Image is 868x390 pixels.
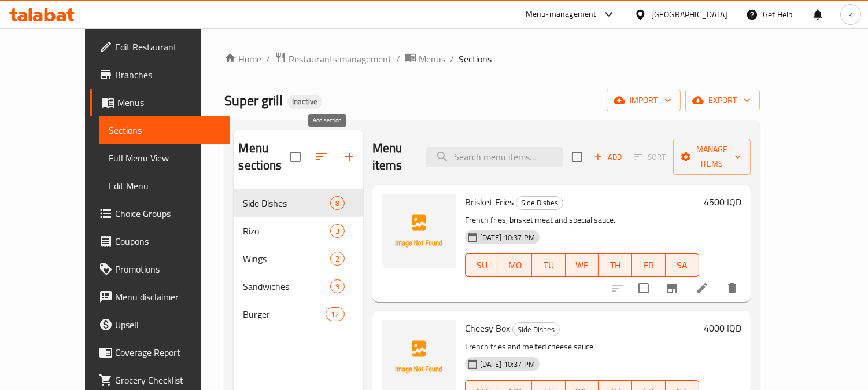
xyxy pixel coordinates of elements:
[243,252,330,266] span: Wings
[632,253,666,277] button: FR
[475,359,540,370] span: [DATE] 10:37 PM
[115,345,221,359] span: Coverage Report
[682,142,741,171] span: Manage items
[90,33,230,61] a: Edit Restaurant
[372,139,412,174] h2: Menu items
[658,274,686,302] button: Branch-specific-item
[109,151,221,165] span: Full Menu View
[117,95,221,109] span: Menus
[266,52,270,66] li: /
[631,276,656,300] span: Select to update
[382,194,456,268] img: Brisket Fries
[330,224,345,238] div: items
[405,51,445,67] a: Menus
[450,52,454,66] li: /
[287,97,322,106] span: Inactive
[234,273,363,300] div: Sandwiches9
[419,52,445,66] span: Menus
[704,194,741,210] h6: 4500 IQD
[513,323,559,336] span: Side Dishes
[109,123,221,137] span: Sections
[626,148,673,166] span: Select section first
[99,172,230,200] a: Edit Menu
[396,52,400,66] li: /
[670,257,695,274] span: SA
[498,253,532,277] button: MO
[115,40,221,54] span: Edit Restaurant
[566,253,599,277] button: WE
[526,8,597,21] div: Menu-management
[115,290,221,304] span: Menu disclaimer
[465,253,499,277] button: SU
[470,257,494,274] span: SU
[589,148,626,166] button: Add
[90,61,230,89] a: Branches
[330,196,345,210] div: items
[115,207,221,220] span: Choice Groups
[512,322,560,336] div: Side Dishes
[90,283,230,311] a: Menu disclaimer
[475,232,540,243] span: [DATE] 10:37 PM
[234,217,363,245] div: Rizo3
[99,144,230,172] a: Full Menu View
[465,319,510,337] span: Cheesy Box
[99,116,230,144] a: Sections
[695,281,709,295] a: Edit menu item
[275,51,391,67] a: Restaurants management
[326,307,344,321] div: items
[115,262,221,276] span: Promotions
[330,252,345,266] div: items
[326,309,343,320] span: 12
[331,281,344,292] span: 9
[516,196,563,209] span: Side Dishes
[537,257,561,274] span: TU
[90,200,230,227] a: Choice Groups
[465,193,514,211] span: Brisket Fries
[685,90,760,111] button: export
[234,300,363,328] div: Burger12
[115,68,221,82] span: Branches
[234,185,363,333] nav: Menu sections
[90,227,230,255] a: Coupons
[283,145,308,169] span: Select all sections
[503,257,527,274] span: MO
[115,234,221,248] span: Coupons
[331,198,344,209] span: 8
[673,139,751,175] button: Manage items
[465,213,699,227] p: French fries, brisket meat and special sauce.
[243,279,330,293] span: Sandwiches
[331,253,344,264] span: 2
[115,373,221,387] span: Grocery Checklist
[607,90,681,111] button: import
[426,147,563,167] input: search
[637,257,661,274] span: FR
[90,311,230,339] a: Upsell
[465,340,699,354] p: French fries and melted cheese sauce.
[224,87,283,113] span: Super grill
[243,196,330,210] span: Side Dishes
[695,93,751,108] span: export
[224,51,759,67] nav: breadcrumb
[565,145,589,169] span: Select section
[238,139,290,174] h2: Menu sections
[243,307,326,321] div: Burger
[589,148,626,166] span: Add item
[666,253,699,277] button: SA
[848,8,852,21] span: k
[90,339,230,366] a: Coverage Report
[308,143,335,171] span: Sort sections
[224,52,261,66] a: Home
[90,89,230,116] a: Menus
[115,318,221,332] span: Upsell
[109,179,221,193] span: Edit Menu
[234,189,363,217] div: Side Dishes8
[651,8,727,21] div: [GEOGRAPHIC_DATA]
[532,253,566,277] button: TU
[330,279,345,293] div: items
[616,93,671,108] span: import
[331,226,344,237] span: 3
[599,253,632,277] button: TH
